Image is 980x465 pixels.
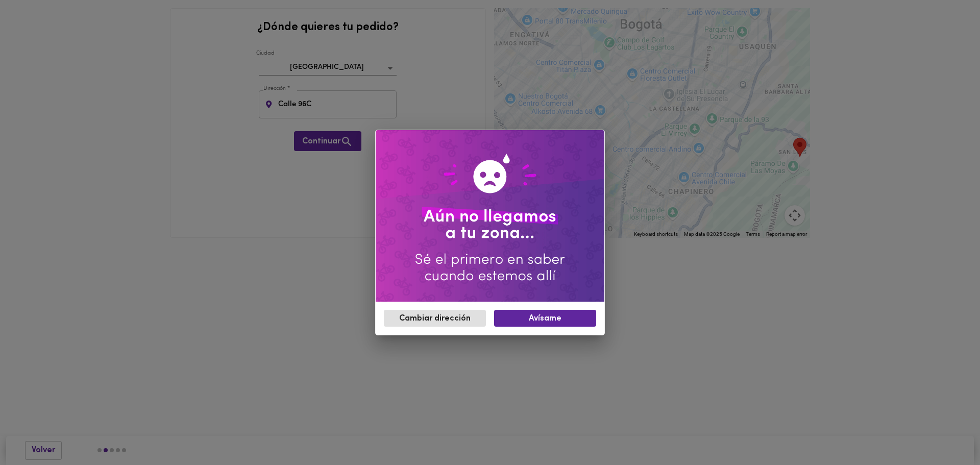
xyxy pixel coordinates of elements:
[502,314,588,324] span: Avísame
[921,406,970,455] iframe: Messagebird Livechat Widget
[392,314,478,324] span: Cambiar dirección
[376,130,604,302] img: outofzone-banner.png
[494,310,596,327] button: Avísame
[384,310,486,327] button: Cambiar dirección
